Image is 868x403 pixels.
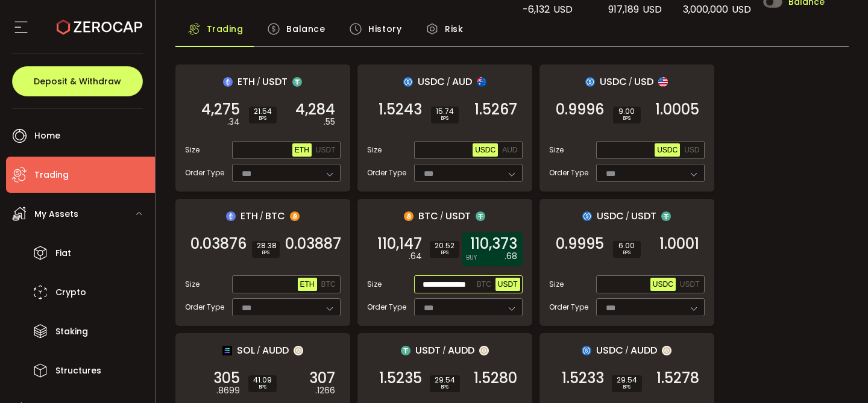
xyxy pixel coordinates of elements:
span: 15.74 [436,108,454,115]
i: BPS [435,249,454,257]
span: Order Type [367,302,406,313]
span: ETH [237,74,255,89]
span: Size [185,279,200,290]
i: BPS [618,115,636,122]
span: Size [549,145,564,155]
em: / [447,77,450,87]
span: SOL [237,343,255,358]
img: usdc_portfolio.svg [582,346,591,355]
span: USDC [418,74,445,89]
img: sol_portfolio.png [222,346,232,355]
span: Trading [207,17,244,41]
i: BPS [254,115,272,122]
button: USDT [313,143,338,157]
span: BTC [418,208,438,223]
button: USDC [473,143,498,157]
span: Trading [34,166,69,184]
span: Crypto [55,284,86,301]
i: BPS [617,384,637,391]
span: Fiat [55,245,71,262]
em: .34 [227,116,240,128]
span: Home [34,127,60,145]
img: eth_portfolio.svg [223,77,233,87]
img: usdt_portfolio.svg [292,77,302,87]
span: USDC [657,146,678,154]
button: USDT [678,278,702,291]
em: .68 [505,250,517,263]
span: Order Type [185,302,224,313]
span: 29.54 [435,376,455,384]
span: My Assets [34,205,78,223]
span: USDT [680,280,700,289]
span: 0.03887 [285,238,341,250]
button: BTC [474,278,494,291]
img: usdc_portfolio.svg [585,77,595,87]
span: USDT [631,208,656,223]
em: .55 [324,116,335,128]
span: 1.5243 [379,104,422,116]
span: Structures [55,362,101,380]
span: 4,275 [201,104,240,116]
span: USD [732,2,751,16]
img: aud_portfolio.svg [477,77,486,87]
img: usdc_portfolio.svg [403,77,413,87]
span: USD [684,146,699,154]
span: 307 [309,372,335,384]
img: usd_portfolio.svg [658,77,668,87]
span: AUDD [448,343,474,358]
span: 0.9996 [556,104,604,116]
em: / [440,211,444,222]
em: / [257,345,260,356]
span: AUD [452,74,472,89]
span: Balance [286,17,325,41]
span: Risk [445,17,463,41]
span: USDC [597,208,624,223]
i: BPS [257,249,275,257]
span: -6,132 [523,2,550,16]
span: 1.5280 [474,372,517,384]
img: btc_portfolio.svg [404,211,414,221]
span: USDT [498,280,518,289]
span: ETH [300,280,315,289]
span: USDC [475,146,495,154]
span: 21.54 [254,108,272,115]
span: 3,000,000 [683,2,728,16]
span: Size [549,279,564,290]
span: USD [643,2,662,16]
span: 110,373 [470,238,517,250]
span: Size [367,279,382,290]
span: 1.5278 [656,372,699,384]
span: Order Type [549,302,588,313]
span: USDT [445,208,471,223]
span: USDT [262,74,288,89]
span: 4,284 [295,104,335,116]
button: USDT [495,278,520,291]
img: usdt_portfolio.svg [401,346,410,355]
img: usdc_portfolio.svg [582,211,592,221]
span: 110,147 [377,238,422,250]
span: USDC [653,280,673,289]
i: BUY [466,253,477,263]
button: AUD [500,143,520,157]
span: 305 [213,372,240,384]
span: 9.00 [618,108,636,115]
span: 20.52 [435,242,454,249]
span: AUDD [631,343,657,358]
span: USD [634,74,653,89]
span: USDC [600,74,627,89]
img: eth_portfolio.svg [226,211,236,221]
span: Staking [55,323,88,340]
i: BPS [435,384,455,391]
button: Deposit & Withdraw [12,66,143,96]
span: USDT [415,343,441,358]
span: 1.5233 [562,372,604,384]
span: Size [367,145,382,155]
em: / [626,211,629,222]
span: Order Type [185,167,224,178]
span: AUD [502,146,517,154]
span: 29.54 [617,376,637,384]
em: / [625,345,629,356]
em: .8699 [216,384,240,397]
button: BTC [319,278,338,291]
img: zuPXiwguUFiBOIQyqLOiXsnnNitlx7q4LCwEbLHADjIpTka+Lip0HH8D0VTrd02z+wEAAAAASUVORK5CYII= [294,346,303,355]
